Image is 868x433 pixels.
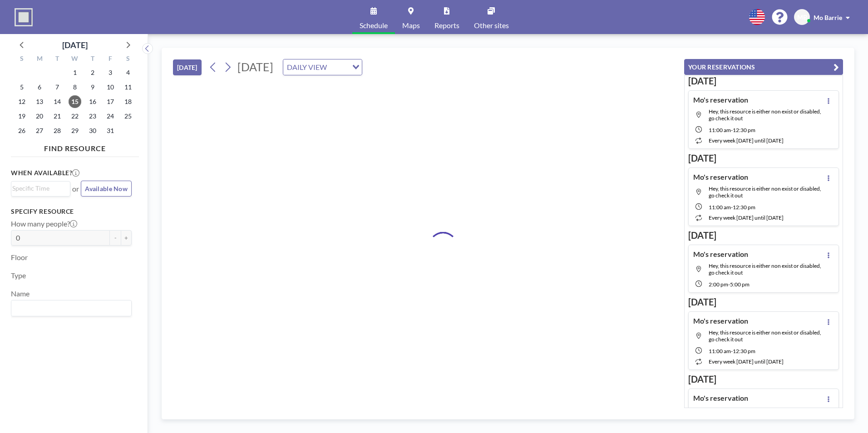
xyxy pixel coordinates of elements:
h4: Mo's reservation [693,250,748,259]
label: Name [11,289,30,298]
div: W [66,54,84,65]
span: every week [DATE] until [DATE] [709,137,784,144]
div: Search for option [11,182,70,195]
span: Wednesday, October 29, 2025 [69,124,81,137]
span: - [731,127,733,133]
span: Hey, this resource is either non exist or disabled, go check it out [709,185,821,199]
span: 11:00 AM [709,348,731,354]
div: S [13,54,31,65]
span: - [731,348,733,354]
input: Search for option [12,302,126,314]
label: Floor [11,253,28,262]
span: Available Now [85,185,128,192]
div: T [84,54,101,65]
h4: Mo's reservation [693,394,748,403]
button: + [121,230,132,246]
h3: [DATE] [688,374,839,385]
span: Friday, October 31, 2025 [104,124,117,137]
span: Hey, this resource is either non exist or disabled, go check it out [709,108,821,122]
span: MB [797,13,807,21]
h4: Mo's reservation [693,172,748,182]
span: Friday, October 3, 2025 [104,66,117,79]
h3: Specify resource [11,207,132,216]
span: Thursday, October 23, 2025 [86,110,99,123]
span: 2:00 PM [709,281,728,288]
h3: [DATE] [688,296,839,308]
input: Search for option [12,183,65,193]
h3: [DATE] [688,75,839,87]
span: Sunday, October 5, 2025 [15,81,28,93]
span: Hey, this resource is either non exist or disabled, go check it out [709,406,821,420]
button: Available Now [81,181,132,197]
span: 5:00 PM [730,281,750,288]
span: every week [DATE] until [DATE] [709,214,784,221]
span: Friday, October 17, 2025 [104,95,117,108]
span: every week [DATE] until [DATE] [709,358,784,365]
button: [DATE] [173,59,202,75]
div: Search for option [11,300,131,316]
span: Saturday, October 4, 2025 [122,66,134,79]
span: Monday, October 6, 2025 [33,81,46,93]
span: Saturday, October 25, 2025 [122,110,134,123]
span: Thursday, October 2, 2025 [86,66,99,79]
span: Friday, October 24, 2025 [104,110,117,123]
h3: [DATE] [688,153,839,164]
span: Friday, October 10, 2025 [104,81,117,93]
span: Wednesday, October 15, 2025 [69,95,81,108]
span: Monday, October 27, 2025 [33,124,46,137]
div: F [101,54,119,65]
span: or [72,184,79,193]
span: Wednesday, October 22, 2025 [69,110,81,123]
span: Sunday, October 19, 2025 [15,110,28,123]
label: Type [11,271,26,280]
h4: Mo's reservation [693,316,748,325]
span: Saturday, October 18, 2025 [122,95,134,108]
span: Hey, this resource is either non exist or disabled, go check it out [709,262,821,276]
span: Thursday, October 16, 2025 [86,95,99,108]
span: Wednesday, October 8, 2025 [69,81,81,93]
span: Reports [434,22,459,29]
span: 12:30 PM [733,348,755,354]
h4: Mo's reservation [693,95,748,104]
span: Sunday, October 12, 2025 [15,95,28,108]
span: Saturday, October 11, 2025 [122,81,134,93]
div: [DATE] [62,39,88,51]
div: Search for option [283,59,362,75]
div: S [119,54,137,65]
span: Sunday, October 26, 2025 [15,124,28,137]
div: M [31,54,49,65]
button: YOUR RESERVATIONS [684,59,843,75]
span: Thursday, October 9, 2025 [86,81,99,93]
span: Monday, October 13, 2025 [33,95,46,108]
div: T [49,54,66,65]
h4: FIND RESOURCE [11,140,139,153]
h3: [DATE] [688,230,839,241]
label: How many people? [11,219,77,228]
span: [DATE] [237,60,273,74]
span: 12:30 PM [733,127,755,133]
img: organization-logo [15,8,33,26]
span: Thursday, October 30, 2025 [86,124,99,137]
span: 12:30 PM [733,204,755,211]
span: Tuesday, October 7, 2025 [51,81,64,93]
span: Monday, October 20, 2025 [33,110,46,123]
span: Hey, this resource is either non exist or disabled, go check it out [709,329,821,343]
span: Tuesday, October 21, 2025 [51,110,64,123]
span: 11:00 AM [709,204,731,211]
span: - [731,204,733,211]
span: - [728,281,730,288]
input: Search for option [330,61,347,73]
span: Mo Barrie [814,14,842,21]
span: Schedule [360,22,388,29]
span: Wednesday, October 1, 2025 [69,66,81,79]
button: - [110,230,121,246]
span: Maps [402,22,420,29]
span: 11:00 AM [709,127,731,133]
span: DAILY VIEW [285,61,329,73]
span: Tuesday, October 14, 2025 [51,95,64,108]
span: Other sites [474,22,509,29]
span: Tuesday, October 28, 2025 [51,124,64,137]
